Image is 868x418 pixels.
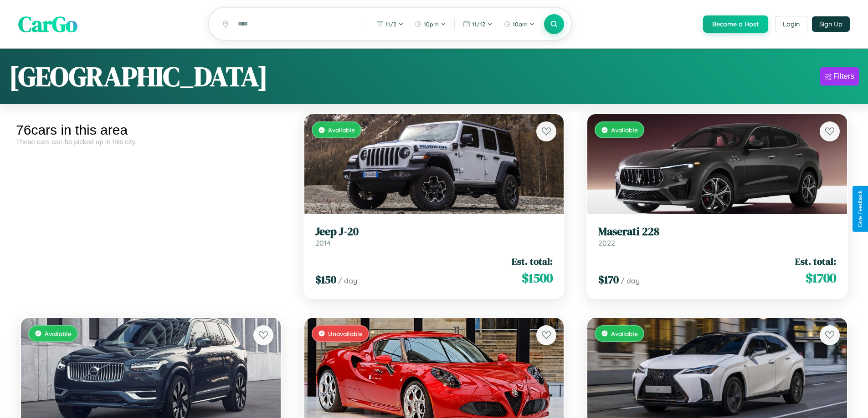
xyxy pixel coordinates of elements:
[338,276,357,285] span: / day
[512,255,553,268] span: Est. total:
[598,225,836,238] h3: Maserati 228
[795,255,836,268] span: Est. total:
[621,276,640,285] span: / day
[857,191,863,227] div: Give Feedback
[513,20,528,28] span: 10am
[315,238,331,247] span: 2014
[385,20,396,28] span: 11 / 2
[328,330,363,337] span: Unavailable
[45,330,72,337] span: Available
[328,126,355,134] span: Available
[9,58,268,95] h1: [GEOGRAPHIC_DATA]
[499,17,539,31] button: 10am
[611,126,638,134] span: Available
[598,225,836,247] a: Maserati 2282022
[315,272,336,287] span: $ 150
[820,67,859,86] button: Filters
[472,20,485,28] span: 11 / 12
[703,15,768,33] button: Become a Host
[410,17,451,31] button: 10pm
[598,238,615,247] span: 2022
[16,138,286,146] div: These cars can be picked up in this city.
[812,16,850,32] button: Sign Up
[806,269,836,287] span: $ 1700
[522,269,553,287] span: $ 1500
[315,225,553,247] a: Jeep J-202014
[372,17,408,31] button: 11/2
[424,20,439,28] span: 10pm
[315,225,553,238] h3: Jeep J-20
[16,122,286,138] div: 76 cars in this area
[458,17,497,31] button: 11/12
[833,72,854,81] div: Filters
[775,16,807,32] button: Login
[611,330,638,337] span: Available
[598,272,619,287] span: $ 170
[18,9,77,39] span: CarGo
